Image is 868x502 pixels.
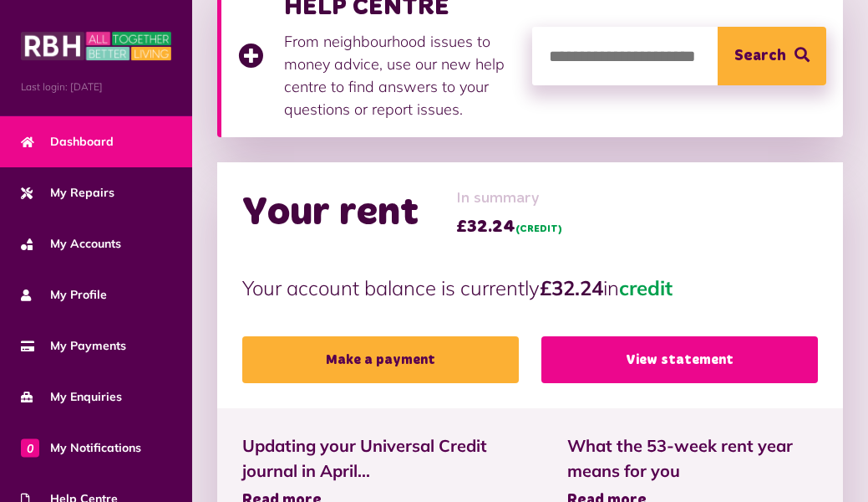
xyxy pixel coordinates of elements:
[540,275,603,300] strong: £32.24
[284,30,515,120] p: From neighbourhood issues to money advice, use our new help centre to find answers to your questi...
[21,439,141,457] span: My Notifications
[21,184,114,202] span: My Repairs
[456,187,562,210] span: In summary
[242,433,517,484] span: Updating your Universal Credit journal in April...
[21,235,121,253] span: My Accounts
[456,214,562,239] span: £32.24
[567,433,818,484] span: What the 53-week rent year means for you
[242,336,519,383] a: Make a payment
[21,388,122,406] span: My Enquiries
[242,189,419,238] h2: Your rent
[619,275,673,300] span: credit
[242,273,818,303] p: Your account balance is currently in
[21,438,39,457] span: 0
[718,27,826,85] button: Search
[541,336,818,383] a: View statement
[21,286,107,304] span: My Profile
[21,133,114,151] span: Dashboard
[21,337,126,355] span: My Payments
[21,79,171,95] span: Last login: [DATE]
[734,27,786,85] span: Search
[515,224,562,234] span: (CREDIT)
[21,29,171,63] img: MyRBH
